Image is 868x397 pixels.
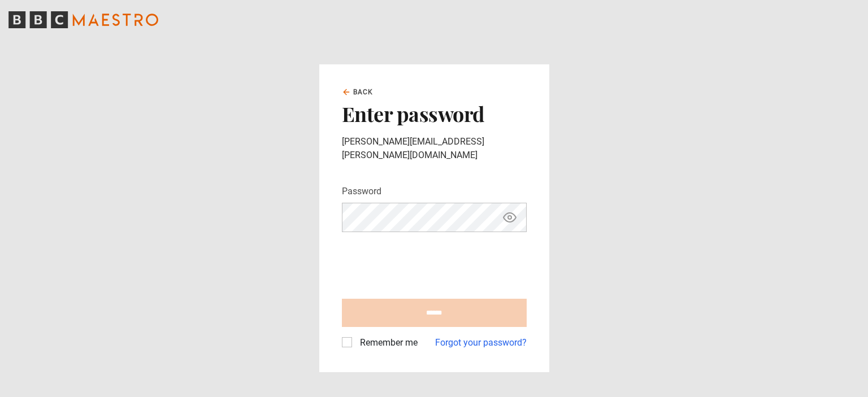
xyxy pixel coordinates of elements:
[342,135,527,162] p: [PERSON_NAME][EMAIL_ADDRESS][PERSON_NAME][DOMAIN_NAME]
[353,87,374,97] span: Back
[500,208,519,228] button: Show password
[342,87,374,97] a: Back
[342,241,514,285] iframe: reCAPTCHA
[342,102,527,125] h2: Enter password
[355,336,418,350] label: Remember me
[342,185,381,198] label: Password
[8,11,158,28] svg: BBC Maestro
[435,336,527,350] a: Forgot your password?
